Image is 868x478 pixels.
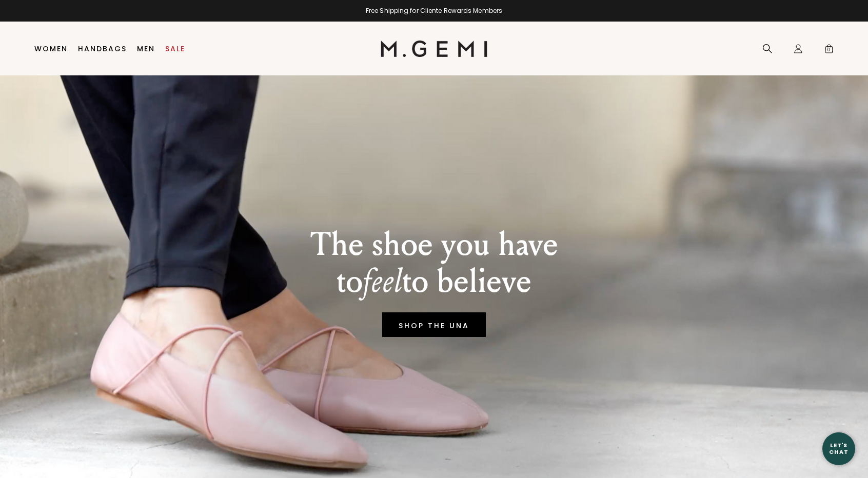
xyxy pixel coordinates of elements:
p: The shoe you have [310,226,558,263]
a: Men [137,45,155,53]
a: Handbags [78,45,127,53]
span: 0 [824,46,834,56]
a: Sale [165,45,185,53]
p: to to believe [310,263,558,300]
a: SHOP THE UNA [382,312,486,337]
div: Let's Chat [822,442,855,455]
img: M.Gemi [381,41,488,57]
a: Women [34,45,68,53]
em: feel [363,262,402,301]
